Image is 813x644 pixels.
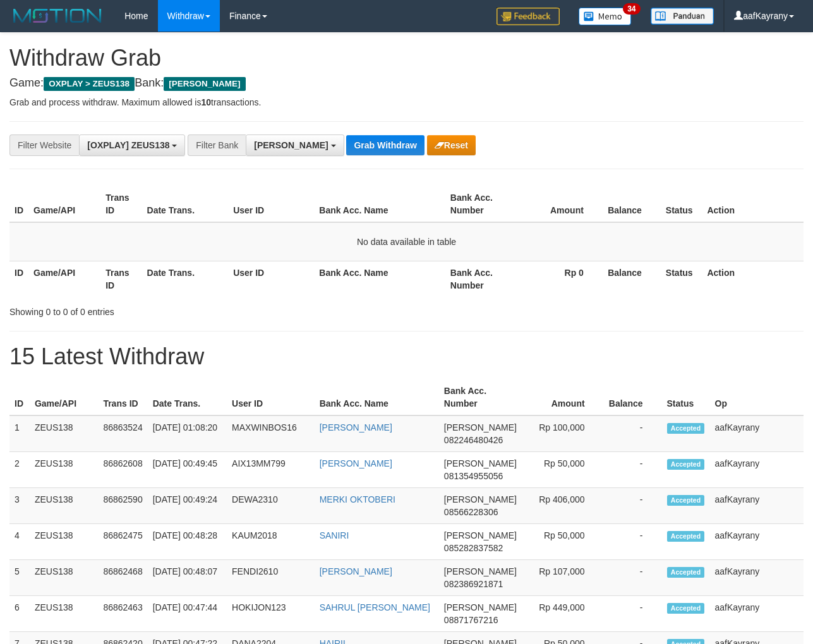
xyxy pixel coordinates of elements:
[100,261,142,297] th: Trans ID
[30,524,98,560] td: ZEUS138
[30,596,98,632] td: ZEUS138
[9,452,30,488] td: 2
[444,471,503,481] span: Copy 081354955056 to clipboard
[710,560,804,596] td: aafKayrany
[227,452,315,488] td: AIX13MM799
[30,415,98,452] td: ZEUS138
[604,379,662,415] th: Balance
[667,603,705,614] span: Accepted
[702,186,804,222] th: Action
[710,379,804,415] th: Op
[164,77,245,91] span: [PERSON_NAME]
[579,8,632,25] img: Button%20Memo.svg
[9,560,30,596] td: 5
[148,415,227,452] td: [DATE] 01:08:20
[30,452,98,488] td: ZEUS138
[30,560,98,596] td: ZEUS138
[228,186,314,222] th: User ID
[315,379,439,415] th: Bank Acc. Name
[444,507,498,517] span: Copy 08566228306 to clipboard
[9,415,30,452] td: 1
[9,96,804,109] p: Grab and process withdraw. Maximum allowed is transactions.
[427,135,476,155] button: Reset
[710,596,804,632] td: aafKayrany
[98,379,147,415] th: Trans ID
[98,452,147,488] td: 86862608
[9,6,105,25] img: MOTION_logo.png
[9,596,30,632] td: 6
[522,524,604,560] td: Rp 50,000
[667,459,705,470] span: Accepted
[603,186,661,222] th: Balance
[444,579,503,589] span: Copy 082386921871 to clipboard
[444,494,517,504] span: [PERSON_NAME]
[9,488,30,524] td: 3
[444,435,503,445] span: Copy 082246480426 to clipboard
[522,452,604,488] td: Rp 50,000
[320,494,395,504] a: MERKI OKTOBERI
[227,524,315,560] td: KAUM2018
[142,186,229,222] th: Date Trans.
[604,560,662,596] td: -
[710,415,804,452] td: aafKayrany
[710,452,804,488] td: aafKayrany
[444,422,517,432] span: [PERSON_NAME]
[148,596,227,632] td: [DATE] 00:47:44
[517,186,603,222] th: Amount
[320,458,392,468] a: [PERSON_NAME]
[227,560,315,596] td: FENDI2610
[445,186,517,222] th: Bank Acc. Number
[604,415,662,452] td: -
[9,344,804,369] h1: 15 Latest Withdraw
[444,530,517,540] span: [PERSON_NAME]
[142,261,229,297] th: Date Trans.
[98,488,147,524] td: 86862590
[604,596,662,632] td: -
[227,415,315,452] td: MAXWINBOS16
[28,261,100,297] th: Game/API
[254,140,328,150] span: [PERSON_NAME]
[667,531,705,542] span: Accepted
[314,261,445,297] th: Bank Acc. Name
[346,135,424,155] button: Grab Withdraw
[9,45,804,71] h1: Withdraw Grab
[522,560,604,596] td: Rp 107,000
[44,77,135,91] span: OXPLAY > ZEUS138
[522,488,604,524] td: Rp 406,000
[9,77,804,90] h4: Game: Bank:
[246,134,344,156] button: [PERSON_NAME]
[28,186,100,222] th: Game/API
[517,261,603,297] th: Rp 0
[604,488,662,524] td: -
[603,261,661,297] th: Balance
[320,530,349,540] a: SANIRI
[667,567,705,578] span: Accepted
[604,452,662,488] td: -
[522,379,604,415] th: Amount
[9,524,30,560] td: 4
[9,222,804,261] td: No data available in table
[522,596,604,632] td: Rp 449,000
[188,134,246,156] div: Filter Bank
[522,415,604,452] td: Rp 100,000
[148,452,227,488] td: [DATE] 00:49:45
[30,379,98,415] th: Game/API
[667,423,705,434] span: Accepted
[148,379,227,415] th: Date Trans.
[661,261,702,297] th: Status
[444,602,517,612] span: [PERSON_NAME]
[9,379,30,415] th: ID
[444,543,503,553] span: Copy 085282837582 to clipboard
[201,97,211,107] strong: 10
[148,524,227,560] td: [DATE] 00:48:28
[702,261,804,297] th: Action
[9,261,28,297] th: ID
[9,301,329,318] div: Showing 0 to 0 of 0 entries
[444,458,517,468] span: [PERSON_NAME]
[661,186,702,222] th: Status
[148,488,227,524] td: [DATE] 00:49:24
[227,379,315,415] th: User ID
[9,134,79,156] div: Filter Website
[662,379,710,415] th: Status
[667,495,705,506] span: Accepted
